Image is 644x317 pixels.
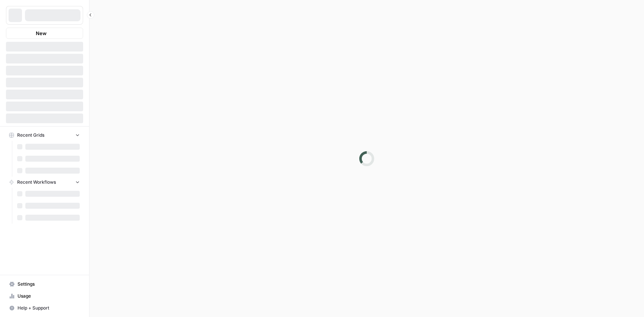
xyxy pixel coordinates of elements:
[6,278,83,290] a: Settings
[6,290,83,302] a: Usage
[6,177,83,188] button: Recent Workflows
[6,130,83,141] button: Recent Grids
[18,293,80,299] span: Usage
[6,302,83,314] button: Help + Support
[18,281,80,288] span: Settings
[6,28,83,39] button: New
[17,179,56,186] span: Recent Workflows
[17,132,44,139] span: Recent Grids
[18,305,80,311] span: Help + Support
[36,29,47,37] span: New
